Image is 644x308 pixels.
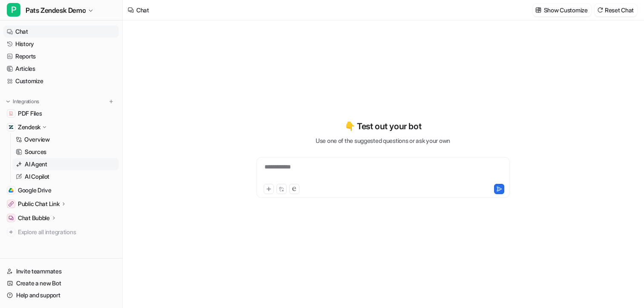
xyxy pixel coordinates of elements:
[12,158,119,170] a: AI Agent
[3,50,119,62] a: Reports
[18,123,40,131] p: Zendesk
[535,7,541,13] img: customize
[12,146,119,158] a: Sources
[345,120,421,133] p: 👇 Test out your bot
[108,99,114,105] img: menu_add.svg
[9,201,14,206] img: Public Chat Link
[12,171,119,183] a: AI Copilot
[18,186,52,195] span: Google Drive
[533,4,591,16] button: Show Customize
[7,228,15,236] img: explore all integrations
[3,75,119,87] a: Customize
[25,148,46,156] p: Sources
[3,38,119,50] a: History
[3,63,119,75] a: Articles
[25,172,49,181] p: AI Copilot
[3,265,119,277] a: Invite teammates
[18,214,50,222] p: Chat Bubble
[3,277,119,289] a: Create a new Bot
[316,136,450,145] p: Use one of the suggested questions or ask your own
[9,125,14,130] img: Zendesk
[12,134,119,145] a: Overview
[9,188,14,193] img: Google Drive
[25,160,47,169] p: AI Agent
[3,97,42,106] button: Integrations
[597,7,603,13] img: reset
[18,200,60,208] p: Public Chat Link
[595,4,637,16] button: Reset Chat
[544,6,588,15] p: Show Customize
[13,98,39,105] p: Integrations
[9,111,14,116] img: PDF Files
[7,3,20,17] span: P
[3,289,119,301] a: Help and support
[18,225,115,239] span: Explore all integrations
[3,226,119,238] a: Explore all integrations
[3,184,119,196] a: Google DriveGoogle Drive
[136,6,149,15] div: Chat
[9,215,14,221] img: Chat Bubble
[18,109,42,118] span: PDF Files
[26,4,86,16] span: Pats Zendesk Demo
[3,108,119,119] a: PDF FilesPDF Files
[3,26,119,38] a: Chat
[24,135,50,144] p: Overview
[5,99,11,105] img: expand menu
